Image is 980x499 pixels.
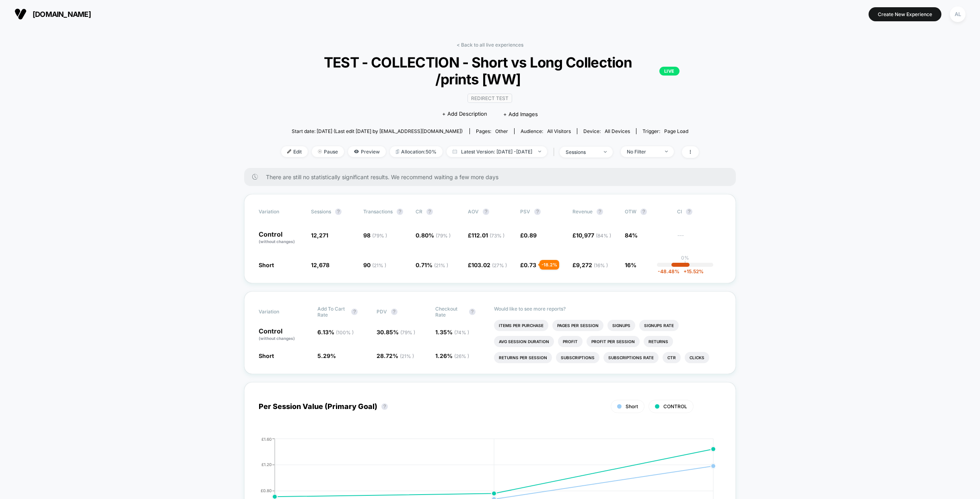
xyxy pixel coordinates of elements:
span: ( 73 % ) [490,233,504,239]
div: sessions [566,149,598,155]
button: ? [640,209,647,215]
span: PSV [520,209,530,215]
span: PDV [377,309,387,315]
span: ( 21 % ) [434,262,448,268]
span: -48.48 % [658,268,679,274]
button: ? [381,403,388,410]
li: Clicks [685,352,709,363]
li: Returns Per Session [494,352,552,363]
span: CR [416,209,422,215]
div: Pages: [476,128,508,134]
span: £ [520,262,536,268]
button: ? [397,209,403,215]
span: ( 79 % ) [372,233,387,239]
button: ? [597,209,603,215]
span: + [684,268,687,274]
span: Add To Cart Rate [317,306,347,318]
button: ? [335,209,342,215]
span: ( 16 % ) [594,262,608,268]
span: CI [677,209,721,215]
span: 9,272 [576,262,608,268]
span: 84% [625,232,638,239]
span: Transactions [363,209,393,215]
span: [DOMAIN_NAME] [33,10,91,18]
span: 15.52 % [679,268,704,274]
img: end [604,151,607,153]
span: 0.73 [524,262,536,268]
span: Short [259,352,274,359]
tspan: £1.20 [261,462,272,467]
span: | [551,146,560,158]
span: £ [520,232,537,239]
div: - 18.2 % [539,260,559,270]
span: 5.29 % [317,352,336,359]
span: Pause [312,146,344,157]
li: Ctr [663,352,681,363]
button: ? [534,209,541,215]
span: --- [677,233,721,245]
tspan: £0.80 [261,488,272,493]
span: Redirect Test [467,94,512,103]
span: all devices [605,128,630,134]
span: (without changes) [259,239,295,244]
span: Revenue [572,209,593,215]
tspan: £1.60 [261,436,272,441]
p: 0% [681,255,689,261]
li: Profit [558,336,583,347]
img: end [665,151,668,152]
span: 103.02 [471,262,507,268]
span: £ [572,232,611,239]
button: ? [686,209,692,215]
span: ( 26 % ) [454,353,469,359]
span: Page Load [664,128,688,134]
li: Signups Rate [639,320,679,331]
button: ? [426,209,433,215]
img: edit [287,149,291,153]
span: ( 74 % ) [454,329,469,335]
p: Control [259,231,303,245]
span: 98 [363,232,387,239]
span: £ [468,262,507,268]
span: Start date: [DATE] (Last edit [DATE] by [EMAIL_ADDRESS][DOMAIN_NAME]) [292,128,463,134]
span: Short [259,262,274,268]
span: ( 100 % ) [336,329,354,335]
span: + Add Images [503,111,538,117]
div: Trigger: [642,128,688,134]
span: 112.01 [471,232,504,239]
img: end [318,149,322,153]
span: 90 [363,262,386,268]
span: Variation [259,209,303,215]
button: Create New Experience [869,7,941,21]
li: Subscriptions Rate [603,352,659,363]
div: Audience: [521,128,571,134]
a: < Back to all live experiences [457,42,523,48]
li: Profit Per Session [587,336,640,347]
li: Pages Per Session [552,320,603,331]
span: Allocation: 50% [390,146,443,157]
span: 30.85 % [377,329,415,335]
span: ( 21 % ) [400,353,414,359]
span: 6.13 % [317,329,354,335]
span: 1.35 % [435,329,469,335]
span: ( 84 % ) [596,233,611,239]
span: Device: [577,128,636,134]
span: Checkout Rate [435,306,465,318]
span: CONTROL [663,403,687,409]
img: calendar [453,149,457,153]
button: AL [947,6,968,22]
li: Avg Session Duration [494,336,554,347]
span: Variation [259,306,303,318]
span: 12,678 [311,262,329,268]
span: OTW [625,209,669,215]
span: 1.26 % [435,352,469,359]
span: AOV [468,209,479,215]
span: ( 79 % ) [436,233,451,239]
span: Sessions [311,209,331,215]
span: TEST - COLLECTION - Short vs Long Collection /prints [WW] [301,54,679,88]
p: LIVE [659,67,679,76]
img: Visually logo [14,8,27,20]
span: There are still no statistically significant results. We recommend waiting a few more days [266,174,720,180]
span: ( 27 % ) [492,262,507,268]
li: Subscriptions [556,352,599,363]
p: Would like to see more reports? [494,306,721,312]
